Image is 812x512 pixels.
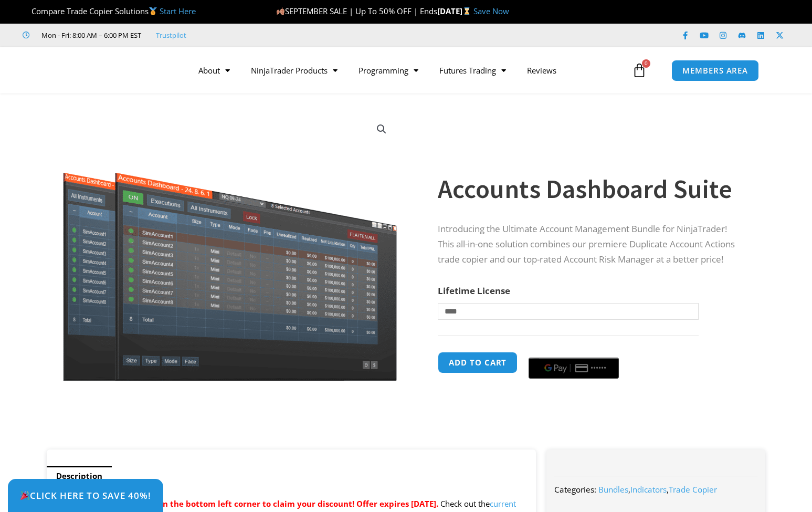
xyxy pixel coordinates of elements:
[240,58,348,82] a: NinjaTrader Products
[188,58,630,82] nav: Menu
[642,59,650,68] span: 0
[39,29,141,41] span: Mon - Fri: 8:00 AM – 6:00 PM EST
[526,350,621,351] iframe: Secure payment input frame
[160,6,196,16] a: Start Here
[8,479,163,512] a: 🎉Click Here to save 40%!
[23,6,196,16] span: Compare Trade Copier Solutions
[529,358,619,379] button: Buy with GPay
[149,7,157,15] img: 🥇
[23,7,31,15] img: 🏆
[437,6,473,16] strong: [DATE]
[47,466,112,486] a: Description
[671,60,759,81] a: MEMBERS AREA
[616,55,662,86] a: 0
[20,491,29,500] img: 🎉
[438,352,518,373] button: Add to cart
[438,222,744,267] p: Introducing the Ultimate Account Management Bundle for NinjaTrader! This all-in-one solution comb...
[682,67,748,75] span: MEMBERS AREA
[372,120,391,139] a: View full-screen image gallery
[156,29,186,41] a: Trustpilot
[188,58,240,82] a: About
[438,285,510,297] label: Lifetime License
[463,7,471,15] img: ⌛
[20,491,151,500] span: Click Here to save 40%!
[348,58,429,82] a: Programming
[516,58,567,82] a: Reviews
[473,6,509,16] a: Save Now
[438,171,744,207] h1: Accounts Dashboard Suite
[61,112,399,381] img: Screenshot 2024-08-26 155710eeeee
[40,51,153,89] img: LogoAI | Affordable Indicators – NinjaTrader
[277,7,284,15] img: 🍂
[429,58,516,82] a: Futures Trading
[276,6,437,16] span: SEPTEMBER SALE | Up To 50% OFF | Ends
[591,364,607,372] text: ••••••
